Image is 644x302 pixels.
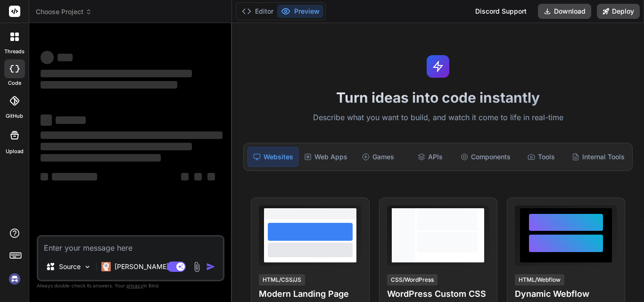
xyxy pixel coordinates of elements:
div: Tools [516,147,566,167]
div: HTML/CSS/JS [259,274,305,286]
div: Web Apps [300,147,351,167]
span: ‌ [56,116,86,124]
p: Describe what you want to build, and watch it come to life in real-time [238,112,638,124]
div: CSS/WordPress [387,274,438,286]
div: Internal Tools [568,147,628,167]
label: threads [4,48,25,56]
span: ‌ [52,173,97,180]
div: Discord Support [470,4,532,19]
div: Games [353,147,403,167]
div: Components [457,147,514,167]
span: privacy [126,283,143,288]
span: ‌ [58,54,73,61]
button: Deploy [597,4,640,19]
span: ‌ [41,114,52,126]
h1: Turn ideas into code instantly [238,89,638,106]
button: Download [538,4,591,19]
label: code [8,79,21,87]
span: ‌ [41,51,54,64]
p: Always double-check its answers. Your in Bind [37,281,224,290]
span: Choose Project [36,7,92,16]
h4: Modern Landing Page [259,287,361,301]
span: ‌ [194,173,202,180]
button: Preview [277,5,323,18]
img: signin [7,271,23,287]
span: ‌ [41,131,223,139]
span: ‌ [207,173,215,180]
label: GitHub [6,112,23,120]
span: ‌ [41,173,48,180]
button: Editor [238,5,277,18]
label: Upload [6,147,24,155]
h4: WordPress Custom CSS [387,287,489,301]
div: Websites [248,147,298,167]
p: [PERSON_NAME] 4 S.. [115,262,185,271]
img: Pick Models [83,263,91,271]
img: attachment [191,261,202,272]
span: ‌ [181,173,189,180]
span: ‌ [41,154,161,162]
img: icon [206,262,215,271]
span: ‌ [41,70,192,77]
p: Source [59,262,81,271]
div: APIs [405,147,455,167]
div: HTML/Webflow [515,274,564,286]
img: Claude 4 Sonnet [101,262,111,271]
span: ‌ [41,143,192,150]
span: ‌ [41,81,177,89]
